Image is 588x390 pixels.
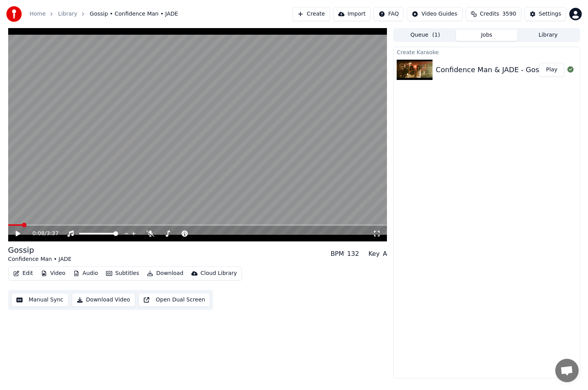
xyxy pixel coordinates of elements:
[11,293,69,307] button: Manual Sync
[456,30,517,41] button: Jobs
[383,249,387,259] div: A
[70,268,101,279] button: Audio
[8,255,72,263] div: Confidence Man • JADE
[502,10,516,18] span: 3590
[103,268,142,279] button: Subtitles
[517,30,579,41] button: Library
[144,268,187,279] button: Download
[555,359,579,382] div: Open chat
[30,10,46,18] a: Home
[466,7,521,21] button: Credits3590
[58,10,77,18] a: Library
[6,6,22,22] img: youka
[330,249,344,259] div: BPM
[30,10,178,18] nav: breadcrumb
[436,64,549,75] div: Confidence Man & JADE - Gossip
[32,230,44,238] span: 0:08
[292,7,330,21] button: Create
[347,249,359,259] div: 132
[46,230,58,238] span: 3:37
[407,7,462,21] button: Video Guides
[524,7,566,21] button: Settings
[201,269,237,277] div: Cloud Library
[480,10,499,18] span: Credits
[539,63,564,77] button: Play
[10,268,36,279] button: Edit
[394,30,456,41] button: Queue
[539,10,561,18] div: Settings
[394,47,579,57] div: Create Karaoke
[38,268,69,279] button: Video
[432,31,440,39] span: ( 1 )
[90,10,178,18] span: Gossip • Confidence Man • JADE
[72,293,135,307] button: Download Video
[368,249,380,259] div: Key
[333,7,371,21] button: Import
[8,245,72,255] div: Gossip
[32,230,51,238] div: /
[374,7,404,21] button: FAQ
[138,293,210,307] button: Open Dual Screen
